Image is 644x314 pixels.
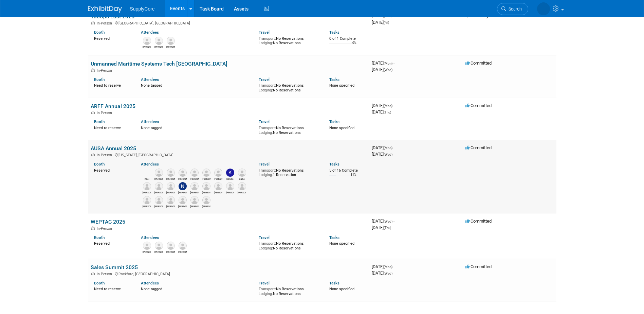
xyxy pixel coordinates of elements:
img: In-Person Event [91,111,95,114]
a: Booth [94,119,105,124]
span: [DATE] [372,67,392,72]
img: Brian Easley [214,169,222,177]
a: Tasks [329,235,339,240]
img: Nellie Miller [179,182,187,190]
span: (Mon) [384,104,392,108]
span: - [393,103,394,108]
div: Mike Jester [143,190,151,194]
span: (Thu) [384,110,391,114]
div: Rockford, [GEOGRAPHIC_DATA] [91,271,366,276]
span: Lodging: [259,88,273,92]
div: Rebecca Curry [154,45,163,49]
span: None specified [329,287,354,291]
span: None specified [329,83,354,88]
img: ExhibitDay [88,6,122,13]
div: Christine Swanson [154,204,163,208]
span: None specified [329,241,354,246]
a: Booth [94,281,105,285]
span: (Thu) [384,226,391,230]
div: Candice Young [178,204,187,208]
img: Gabe Harvey [238,169,246,177]
img: Jon Marcelono [167,182,175,190]
span: Transport: [259,83,276,88]
img: Jeff Leemon [167,37,175,45]
div: Brian Easley [214,177,222,181]
a: Tasks [329,119,339,124]
a: Attendees [141,235,159,240]
span: [DATE] [372,103,394,108]
img: Shannon Bauers [179,169,187,177]
span: In-Person [97,68,114,73]
img: In-Person Event [91,21,95,24]
div: Michael Nishimura [143,45,151,49]
span: [DATE] [372,60,394,66]
div: [US_STATE], [GEOGRAPHIC_DATA] [91,152,366,157]
img: Rebecca Curry [155,37,163,45]
img: Michael Nishimura [190,182,199,190]
span: In-Person [97,226,114,231]
div: No Reservations 1 Reservation [259,167,319,177]
div: 0 of 1 Complete [329,36,366,41]
img: In-Person Event [91,226,95,230]
span: [DATE] [372,152,392,157]
img: Bryan Davis [190,196,199,204]
a: Tasks [329,281,339,285]
a: Travel [259,119,270,124]
span: Lodging: [259,173,273,177]
img: Kaci Shickel [537,2,550,15]
div: Kenzie Green [226,177,234,181]
div: Reserved [94,240,131,246]
div: None tagged [141,82,254,88]
div: Anthony Colotti [190,177,199,181]
span: (Mon) [384,265,392,269]
div: Julio Martinez [166,250,175,254]
span: [DATE] [372,20,389,25]
span: - [393,264,394,269]
img: Jon Marcelono [143,242,151,250]
img: Andre Balka [155,169,163,177]
a: Search [497,3,528,15]
img: Bob Saiz [143,196,151,204]
div: Shannon Bauers [178,177,187,181]
span: Lodging: [259,130,273,135]
img: Kenzie Green [226,169,234,177]
span: Committed [465,60,492,66]
span: Committed [465,145,492,150]
div: Nellie Miller [178,190,187,194]
img: Rebecca Curry [202,169,210,177]
div: Jeff Leemon [166,45,175,49]
td: 31% [351,173,356,182]
span: Lodging: [259,41,273,45]
img: In-Person Event [91,272,95,275]
span: [DATE] [372,264,394,269]
div: 5 of 16 Complete [329,168,366,173]
div: Jeff Leemon [154,250,163,254]
div: Doug DeVoe [214,190,222,194]
div: Reserved [94,167,131,173]
span: (Wed) [384,153,392,156]
div: Jon Marcelono [166,190,175,194]
a: Attendees [141,119,159,124]
a: Travel [259,30,270,35]
a: ARFF Annual 2025 [91,103,135,109]
img: Scott Kever [155,182,163,190]
span: In-Person [97,153,114,157]
span: (Wed) [384,220,392,223]
span: Committed [465,103,492,108]
img: Peter Provenzano [202,196,210,204]
img: Erika Richardson [238,182,246,190]
div: Bryan Davis [190,204,199,208]
div: Scott Kever [154,190,163,194]
img: John Pepas [226,182,234,190]
span: [DATE] [372,109,391,115]
img: Julio Martinez [167,242,175,250]
span: [DATE] [372,271,392,276]
a: AUSA Annual 2025 [91,145,136,152]
span: Transport: [259,36,276,41]
div: Erika Richardson [238,190,246,194]
div: Andre Balka [154,177,163,181]
a: Attendees [141,30,159,35]
a: Travel [259,77,270,82]
a: Attendees [141,77,159,82]
img: Candice Young [179,196,187,204]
